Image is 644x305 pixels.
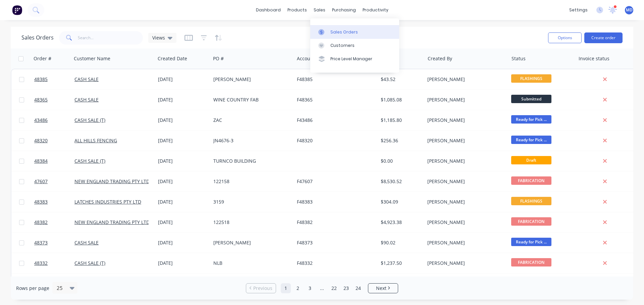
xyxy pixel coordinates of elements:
a: 47607 [34,171,74,192]
div: PO # [213,55,224,62]
div: [DATE] [158,199,208,205]
div: TURNCO BUILDING [213,158,288,164]
div: Sales Orders [330,29,358,35]
a: LATCHES INDUSTRIES PTY LTD [74,199,141,205]
div: 122518 [213,219,288,226]
div: products [284,5,310,15]
span: Previous [253,285,272,292]
div: purchasing [329,5,359,15]
div: [DATE] [158,178,208,185]
a: NEW ENGLAND TRADING PTY LTD [74,178,150,184]
div: [PERSON_NAME] [427,219,502,226]
div: NLB [213,260,288,266]
ul: Pagination [243,283,401,293]
h1: Sales Orders [21,34,54,41]
div: $0.00 [381,158,420,164]
span: Ready for Pick ... [511,115,551,124]
span: Ready for Pick ... [511,136,551,144]
a: Page 3 [305,283,315,293]
a: Page 1 is your current page [281,283,291,293]
a: Jump forward [317,283,327,293]
a: 48320 [34,131,74,151]
div: [PERSON_NAME] [427,260,502,266]
div: F48365 [297,96,371,103]
input: Search... [78,31,143,45]
a: CASH SALE [74,96,99,103]
div: Created Date [158,55,187,62]
div: F43486 [297,117,371,124]
a: Price Level Manager [310,52,399,66]
span: FLASHINGS [511,74,551,83]
div: [PERSON_NAME] [427,239,502,246]
div: $256.36 [381,137,420,144]
a: 48384 [34,151,74,171]
div: JN4676-3 [213,137,288,144]
div: ZAC [213,117,288,124]
span: MD [626,7,633,13]
a: Previous page [246,285,276,292]
div: Order # [34,55,51,62]
a: 48383 [34,192,74,212]
a: Customers [310,39,399,52]
button: Options [548,32,582,43]
div: [DATE] [158,76,208,83]
a: Page 23 [341,283,351,293]
div: $90.02 [381,239,420,246]
a: Page 24 [353,283,363,293]
a: Page 22 [329,283,339,293]
a: CASH SALE [74,239,99,246]
div: Created By [428,55,452,62]
div: [DATE] [158,239,208,246]
div: Invoice status [579,55,609,62]
span: 48385 [34,76,48,83]
a: ALL HILLS FENCING [74,137,117,144]
div: [PERSON_NAME] [427,76,502,83]
div: F48332 [297,260,371,266]
span: Submitted [511,95,551,103]
a: 48382 [34,212,74,232]
button: Create order [584,32,623,43]
span: FABRICATION [511,258,551,266]
a: CASH SALE (T) [74,117,105,123]
div: [DATE] [158,137,208,144]
a: 48385 [34,69,74,89]
span: 48373 [34,239,48,246]
div: Price Level Manager [330,56,372,62]
div: [PERSON_NAME] [213,76,288,83]
div: F48383 [297,199,371,205]
span: FLASHINGS [511,197,551,205]
img: Factory [12,5,22,15]
div: Accounting Order # [297,55,341,62]
span: 48383 [34,199,48,205]
div: WINE COUNTRY FAB [213,96,288,103]
a: 48373 [34,233,74,253]
div: $304.09 [381,199,420,205]
div: [DATE] [158,260,208,266]
div: [DATE] [158,158,208,164]
div: $1,085.08 [381,96,420,103]
div: [PERSON_NAME] [427,199,502,205]
div: [PERSON_NAME] [427,117,502,124]
span: Next [376,285,386,292]
div: $1,185.80 [381,117,420,124]
div: Status [512,55,526,62]
div: [PERSON_NAME] [427,178,502,185]
span: 47607 [34,178,48,185]
span: 48332 [34,260,48,266]
span: Rows per page [16,285,49,292]
span: Draft [511,156,551,164]
div: Customer Name [74,55,110,62]
a: 48348 [34,274,74,294]
div: F48320 [297,137,371,144]
div: productivity [359,5,392,15]
div: F48385 [297,76,371,83]
span: FABRICATION [511,217,551,226]
span: 48382 [34,219,48,226]
a: CASH SALE [74,76,99,82]
a: 48332 [34,253,74,273]
a: Page 2 [293,283,303,293]
a: 48365 [34,90,74,110]
div: $1,237.50 [381,260,420,266]
a: dashboard [253,5,284,15]
a: Sales Orders [310,25,399,39]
